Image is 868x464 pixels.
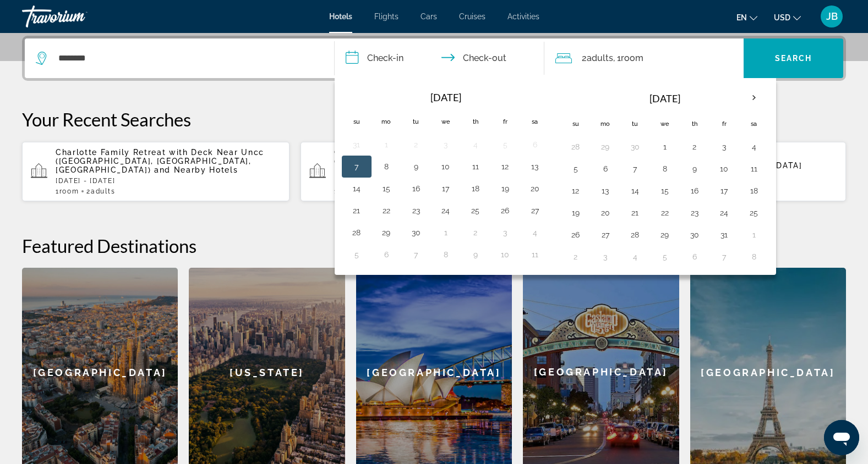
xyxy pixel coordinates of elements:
[526,159,544,174] button: Day 13
[496,137,514,152] button: Day 5
[348,225,365,240] button: Day 28
[626,227,644,242] button: Day 28
[774,9,801,25] button: Change currency
[686,205,703,220] button: Day 23
[567,161,585,176] button: Day 5
[91,187,115,195] span: Adults
[407,225,425,240] button: Day 30
[526,137,544,152] button: Day 6
[467,203,484,218] button: Day 25
[626,183,644,198] button: Day 14
[467,225,484,240] button: Day 2
[459,12,485,21] span: Cruises
[372,85,520,109] th: [DATE]
[745,205,763,220] button: Day 25
[378,225,395,240] button: Day 29
[626,249,644,264] button: Day 4
[329,12,352,21] a: Hotels
[686,139,703,154] button: Day 2
[716,249,733,264] button: Day 7
[597,227,614,242] button: Day 27
[407,137,425,152] button: Day 2
[335,38,545,78] button: Check in and out dates
[22,108,846,130] p: Your Recent Searches
[626,205,644,220] button: Day 21
[437,159,455,174] button: Day 10
[407,247,425,262] button: Day 7
[656,161,674,176] button: Day 8
[826,11,838,22] span: JB
[597,183,614,198] button: Day 13
[56,187,79,195] span: 1
[745,183,763,198] button: Day 18
[739,85,769,111] button: Next month
[626,161,644,176] button: Day 7
[591,85,739,112] th: [DATE]
[736,9,757,25] button: Change language
[374,12,398,21] a: Flights
[378,137,395,152] button: Day 1
[656,183,674,198] button: Day 15
[716,161,733,176] button: Day 10
[496,159,514,174] button: Day 12
[656,139,674,154] button: Day 1
[567,183,585,198] button: Day 12
[467,159,484,174] button: Day 11
[56,177,281,185] p: [DATE] - [DATE]
[775,54,812,63] span: Search
[25,38,843,78] div: Search widget
[496,247,514,262] button: Day 10
[154,165,238,174] span: and Nearby Hotels
[817,5,846,28] button: User Menu
[526,225,544,240] button: Day 4
[716,183,733,198] button: Day 17
[567,227,585,242] button: Day 26
[378,159,395,174] button: Day 8
[567,205,585,220] button: Day 19
[656,249,674,264] button: Day 5
[22,141,290,202] button: Charlotte Family Retreat with Deck Near Uncc ([GEOGRAPHIC_DATA], [GEOGRAPHIC_DATA], [GEOGRAPHIC_D...
[348,159,365,174] button: Day 7
[378,247,395,262] button: Day 6
[597,205,614,220] button: Day 20
[824,420,859,455] iframe: Button to launch messaging window
[496,203,514,218] button: Day 26
[745,161,763,176] button: Day 11
[597,161,614,176] button: Day 6
[348,181,365,196] button: Day 14
[301,141,568,202] button: Charlotte Home w Yard Near [GEOGRAPHIC_DATA] ([GEOGRAPHIC_DATA], [GEOGRAPHIC_DATA], [GEOGRAPHIC_D...
[656,205,674,220] button: Day 22
[621,53,643,63] span: Room
[656,227,674,242] button: Day 29
[567,249,585,264] button: Day 2
[496,225,514,240] button: Day 3
[526,181,544,196] button: Day 20
[716,205,733,220] button: Day 24
[626,139,644,154] button: Day 30
[745,139,763,154] button: Day 4
[686,161,703,176] button: Day 9
[56,148,264,174] span: Charlotte Family Retreat with Deck Near Uncc ([GEOGRAPHIC_DATA], [GEOGRAPHIC_DATA], [GEOGRAPHIC_D...
[526,203,544,218] button: Day 27
[686,227,703,242] button: Day 30
[59,187,79,195] span: Room
[86,187,115,195] span: 2
[774,13,790,22] span: USD
[526,247,544,262] button: Day 11
[22,2,132,31] a: Travorium
[507,12,539,21] a: Activities
[467,137,484,152] button: Day 4
[467,181,484,196] button: Day 18
[496,181,514,196] button: Day 19
[437,137,455,152] button: Day 3
[348,203,365,218] button: Day 21
[378,181,395,196] button: Day 15
[437,247,455,262] button: Day 8
[421,12,437,21] a: Cars
[582,51,613,66] span: 2
[544,38,744,78] button: Travelers: 2 adults, 0 children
